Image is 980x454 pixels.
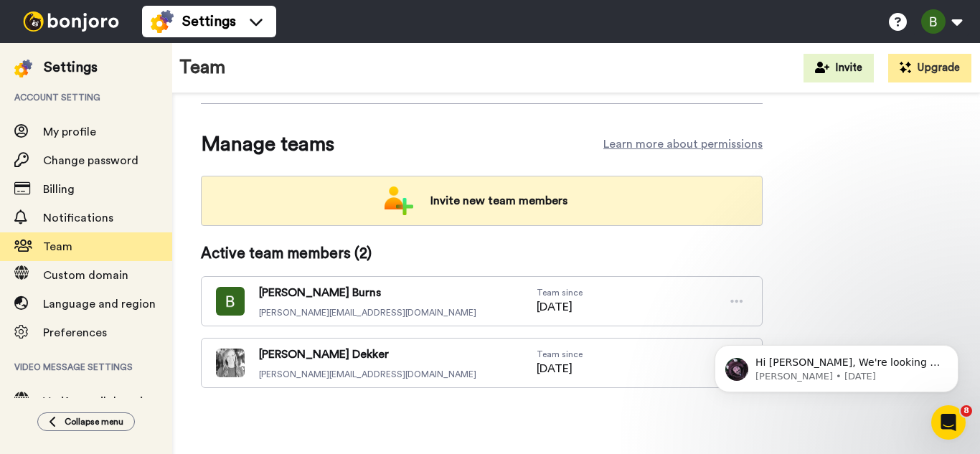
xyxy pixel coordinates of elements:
span: Collapse menu [65,416,123,427]
span: Notifications [43,212,113,224]
span: Verify email domain [43,396,149,407]
p: Message from Matt, sent 2w ago [62,55,248,68]
button: Invite [804,54,874,82]
img: add-team.png [385,186,413,215]
iframe: Intercom live chat [931,405,966,440]
a: Learn more about permissions [603,136,763,153]
img: settings-colored.svg [151,10,174,33]
span: Active team members ( 2 ) [201,243,372,265]
div: Settings [44,57,98,77]
span: [PERSON_NAME][EMAIL_ADDRESS][DOMAIN_NAME] [259,307,476,318]
span: My profile [43,126,96,138]
img: fb389cd2-65d1-4bfa-ba13-7ef7a2b8ed56-1682444589.jpg [216,349,245,377]
img: ACg8ocLRnRvOzyskQ05e7hrFFMEsyuVSbd5wrKbl4DuF8ZN59KEIuw=s96-c [216,287,245,316]
span: Custom domain [43,270,128,281]
h1: Team [179,57,226,78]
iframe: Intercom notifications message [693,315,980,415]
span: Billing [43,184,75,195]
button: Collapse menu [37,412,135,431]
span: Manage teams [201,130,334,159]
span: 8 [961,405,972,417]
span: Language and region [43,298,156,310]
button: Upgrade [888,54,971,82]
span: [PERSON_NAME] Dekker [259,346,476,363]
span: [DATE] [537,360,583,377]
span: Team since [537,287,583,298]
span: Settings [182,11,236,32]
img: bj-logo-header-white.svg [17,11,125,32]
span: Hi [PERSON_NAME], We're looking to spread the word about [PERSON_NAME] a bit further and we need ... [62,42,248,210]
span: [PERSON_NAME][EMAIL_ADDRESS][DOMAIN_NAME] [259,369,476,380]
span: [DATE] [537,298,583,316]
span: Invite new team members [419,186,579,215]
span: Change password [43,155,138,166]
span: Preferences [43,327,107,339]
span: Team since [537,349,583,360]
span: [PERSON_NAME] Burns [259,284,476,301]
span: Team [43,241,72,252]
img: settings-colored.svg [14,60,32,77]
